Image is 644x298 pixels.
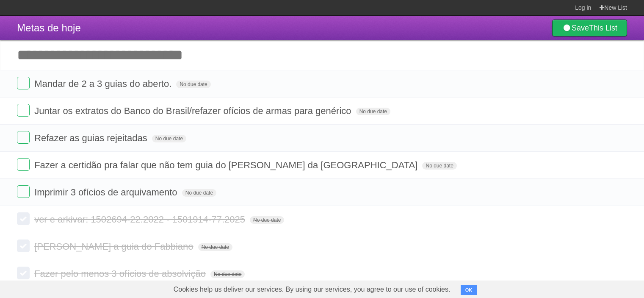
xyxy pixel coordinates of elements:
[34,106,353,116] span: Juntar os extratos do Banco do Brasil/refazer ofícios de armas para genérico
[17,240,30,252] label: Done
[17,104,30,117] label: Done
[210,270,245,278] span: No due date
[34,268,208,279] span: Fazer pelo menos 3 ofícios de absolvição
[34,214,247,225] span: ver e arkivar: 1502694-22.2022 - 1501914-77.2025
[589,24,617,32] b: This List
[17,185,30,198] label: Done
[17,158,30,171] label: Done
[356,108,390,115] span: No due date
[17,267,30,279] label: Done
[17,77,30,89] label: Done
[34,78,174,89] span: Mandar de 2 a 3 guias do aberto.
[34,133,149,143] span: Refazer as guias rejeitadas
[176,81,210,88] span: No due date
[422,162,456,170] span: No due date
[34,187,179,198] span: Imprimir 3 ofícios de arquivamento
[198,243,232,251] span: No due date
[165,281,459,298] span: Cookies help us deliver our services. By using our services, you agree to our use of cookies.
[182,189,216,197] span: No due date
[17,131,30,144] label: Done
[552,19,627,36] a: SaveThis List
[17,212,30,225] label: Done
[461,285,477,295] button: OK
[250,216,284,224] span: No due date
[34,160,420,170] span: Fazer a certidão pra falar que não tem guia do [PERSON_NAME] da [GEOGRAPHIC_DATA]
[34,241,195,252] span: [PERSON_NAME] a guia do Fabbiano
[17,22,81,33] span: Metas de hoje
[152,135,186,142] span: No due date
